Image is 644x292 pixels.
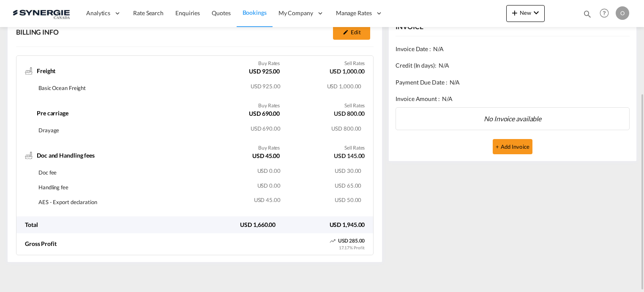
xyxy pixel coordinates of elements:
span: Bookings [243,9,267,16]
button: icon-pencilEdit [333,25,370,40]
span: N/A [450,78,460,87]
div: BILLING INFO [16,27,59,37]
button: + Add Invoice [493,139,532,154]
div: icon-magnify [583,9,592,22]
span: Doc fee [38,169,57,176]
span: USD 690.00 [251,125,281,132]
span: N/A [439,61,449,70]
span: N/A [442,95,453,103]
span: USD 45.00 [254,196,281,203]
div: USD 285.00 [322,237,365,245]
label: Sell Rates [344,102,365,109]
md-icon: icon-trending-up [329,237,336,244]
span: Help [597,6,611,20]
button: icon-plus 400-fgNewicon-chevron-down [506,5,545,22]
div: Help [597,6,616,21]
span: USD 0.00 [257,167,281,174]
md-icon: icon-chevron-down [531,8,541,18]
md-icon: icon-magnify [583,9,592,19]
span: AES - Export declaration [38,199,97,205]
span: Enquiries [175,9,200,16]
span: Freight [37,67,55,75]
div: 17.17% Profit [339,245,365,251]
div: USD 690.00 [249,109,280,120]
label: Sell Rates [344,60,365,67]
span: USD 30.00 [335,167,361,174]
span: Basic Ocean Freight [38,85,86,91]
span: My Company [278,9,313,17]
div: USD 800.00 [334,109,365,120]
label: Buy Rates [258,102,280,109]
div: Gross Profit [25,240,57,248]
body: Editor, editor2 [8,8,182,17]
div: Invoice Date : [396,41,630,57]
div: No Invoice available [396,107,630,130]
div: USD 1,660.00 [195,221,284,229]
span: USD 925.00 [251,83,281,90]
span: Doc and Handling fees [37,151,95,160]
span: N/A [433,45,444,53]
span: USD 800.00 [331,125,361,132]
span: USD 0.00 [257,182,281,189]
div: Total [16,221,195,229]
div: O [616,6,629,20]
span: USD 50.00 [335,196,361,203]
span: Rate Search [133,9,164,16]
div: USD 45.00 [252,152,280,162]
div: USD 1,945.00 [284,221,373,229]
div: USD 925.00 [249,67,280,78]
div: Credit (In days): [396,57,630,74]
md-icon: icon-pencil [343,29,349,35]
span: Analytics [86,9,110,17]
span: USD 1,000.00 [327,83,362,90]
label: Sell Rates [344,145,365,152]
img: 1f56c880d42311ef80fc7dca854c8e59.png [13,4,70,23]
span: Handling fee [38,184,68,191]
span: USD 65.00 [335,182,361,189]
div: USD 1,000.00 [330,67,365,78]
div: Invoice Amount : [396,90,630,107]
label: Buy Rates [258,60,280,67]
span: Drayage [38,127,59,134]
div: Payment Due Date : [396,74,630,91]
label: Buy Rates [258,145,280,152]
md-icon: icon-plus 400-fg [510,8,520,18]
span: Manage Rates [336,9,372,17]
span: New [510,9,541,16]
span: Pre carriage [37,109,68,117]
span: Quotes [212,9,230,16]
div: USD 145.00 [334,152,365,162]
